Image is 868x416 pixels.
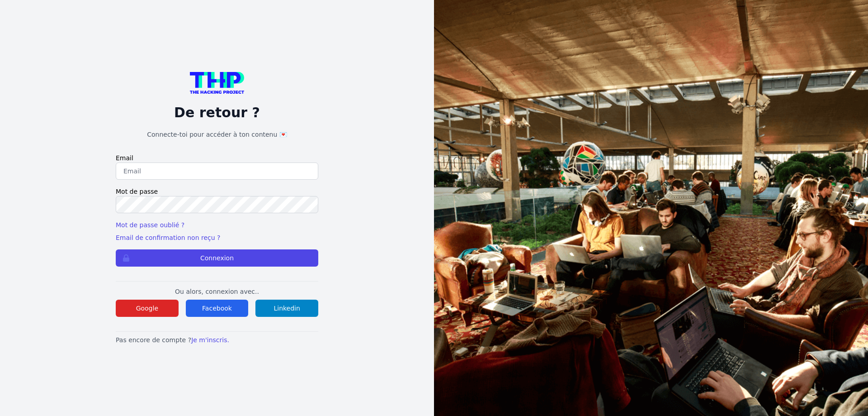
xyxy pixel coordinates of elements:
[116,335,318,344] p: Pas encore de compte ?
[190,72,244,94] img: logo
[255,300,318,317] button: Linkedin
[116,221,184,229] a: Mot de passe oublié ?
[116,287,318,296] p: Ou alors, connexion avec..
[186,300,249,317] button: Facebook
[116,249,318,267] button: Connexion
[116,300,179,317] button: Google
[116,105,318,121] p: De retour ?
[116,153,318,163] label: Email
[191,336,229,344] a: Je m'inscris.
[116,163,318,180] input: Email
[116,130,318,139] h1: Connecte-toi pour accéder à ton contenu 💌
[116,234,220,241] a: Email de confirmation non reçu ?
[116,187,318,196] label: Mot de passe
